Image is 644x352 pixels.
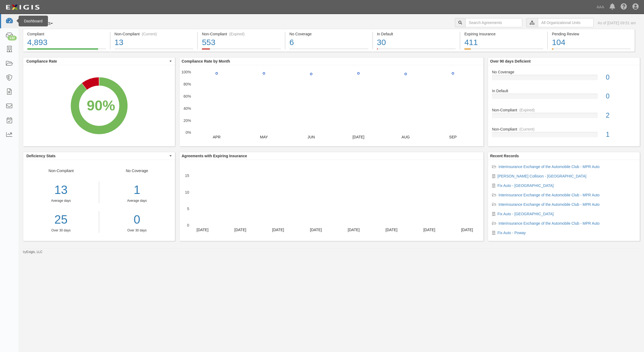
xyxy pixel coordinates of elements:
span: Compliance Rate [26,59,168,64]
div: 1 [103,182,171,199]
div: Non-Compliant (Expired) [202,31,281,37]
b: Over 90 days Deficient [490,59,531,63]
a: Interinsurance Exchange of the Automobile Club - MPR Auto [498,165,600,169]
span: Deficiency Stats [26,153,168,159]
text: 15 [185,173,189,178]
div: 104 [552,37,631,48]
a: Non-Compliant(Current)13 [110,48,198,53]
div: 4,893 [27,37,106,48]
text: AUG [401,135,410,139]
text: 10 [185,190,189,194]
a: 0 [103,211,171,228]
input: All Organizational Units [538,18,594,27]
div: 90% [87,95,115,115]
a: Non-Compliant(Expired)553 [198,48,285,53]
text: JUN [307,135,315,139]
a: In Default30 [373,48,460,53]
input: Search Agreements [465,18,522,27]
a: In Default0 [492,88,636,107]
div: 1 [602,130,640,139]
text: [DATE] [348,228,360,232]
b: Compliance Rate by Month [182,59,230,63]
svg: A chart. [23,65,175,146]
div: Non-Compliant (Current) [115,31,193,37]
text: [DATE] [352,135,364,139]
a: Interinsurance Exchange of the Automobile Club - MPR Auto [498,221,600,225]
div: 2 [602,111,640,120]
div: (Expired) [229,31,245,37]
div: Over 30 days [103,228,171,233]
text: 80% [183,82,191,86]
text: 0 [187,223,189,227]
div: 0 [602,91,640,101]
div: Average days [103,199,171,203]
div: 30 [377,37,456,48]
div: (Current) [142,31,157,37]
div: (Expired) [519,107,535,113]
div: (Current) [519,127,534,132]
a: No Coverage0 [492,69,636,88]
text: 20% [183,118,191,122]
a: AAA [594,2,607,12]
a: Exigis, LLC [26,250,43,254]
a: Pending Review104 [548,48,635,53]
b: Recent Records [490,154,519,158]
div: 132 [8,36,17,40]
text: [DATE] [272,228,284,232]
a: [PERSON_NAME] Collision - [GEOGRAPHIC_DATA] [497,174,586,178]
a: Non-Compliant(Expired)2 [492,107,636,127]
a: Fix Auto - [GEOGRAPHIC_DATA] [497,183,554,188]
a: Fix Auto - Poway [497,231,526,235]
text: [DATE] [423,228,435,232]
img: logo-5460c22ac91f19d4615b14bd174203de0afe785f0fc80cf4dbbc73dc1793850b.png [4,2,41,12]
div: Pending Review [552,31,631,37]
text: [DATE] [386,228,397,232]
div: Dashboard [19,16,48,26]
div: As of [DATE] 09:51 am [598,20,636,26]
div: No Coverage [99,168,175,233]
div: Non-Compliant [488,127,640,132]
text: 40% [183,106,191,111]
div: No Coverage [289,31,368,37]
svg: A chart. [179,65,483,146]
small: by [23,250,43,254]
div: 13 [115,37,193,48]
div: Non-Compliant [23,168,99,233]
a: 25 [23,211,99,228]
text: [DATE] [310,228,322,232]
text: SEP [449,135,457,139]
div: Average days [23,199,99,203]
svg: A chart. [179,160,483,241]
div: Compliant [27,31,106,37]
b: Agreements with Expiring Insurance [182,154,247,158]
text: MAY [260,135,268,139]
div: No Coverage [488,69,640,75]
div: Expiring Insurance [464,31,543,37]
text: APR [213,135,221,139]
div: 553 [202,37,281,48]
a: Non-Compliant(Current)1 [492,127,636,142]
i: Help Center - Complianz [621,4,627,10]
text: [DATE] [197,228,209,232]
div: 0 [602,73,640,82]
text: 100% [181,70,191,74]
text: [DATE] [234,228,246,232]
div: Over 30 days [23,228,99,233]
a: Compliant4,893 [23,48,110,53]
a: Interinsurance Exchange of the Automobile Club - MPR Auto [498,202,600,207]
div: 411 [464,37,543,48]
text: 5 [187,207,189,211]
button: Compliance Rate [23,57,175,65]
a: Fix Auto - [GEOGRAPHIC_DATA] [497,212,554,216]
div: In Default [377,31,456,37]
text: 60% [183,94,191,98]
a: No Coverage6 [285,48,372,53]
a: Expiring Insurance411 [460,48,547,53]
div: 13 [23,182,99,199]
text: 0% [186,130,191,135]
